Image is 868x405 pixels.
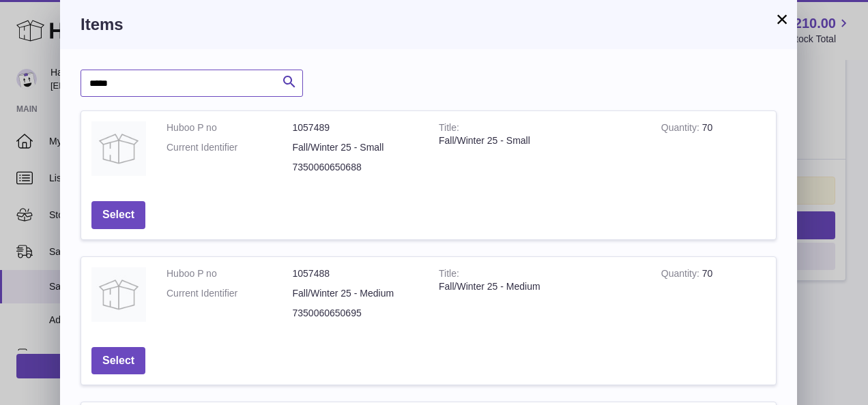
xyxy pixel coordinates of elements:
[293,161,419,174] dd: 7350060650688
[661,122,702,136] strong: Quantity
[167,141,293,154] dt: Current Identifier
[651,257,776,337] td: 70
[81,14,777,35] h3: Items
[439,134,641,147] div: Fall/Winter 25 - Small
[293,267,419,280] dd: 1057488
[774,11,790,27] button: ×
[293,141,419,154] dd: Fall/Winter 25 - Small
[439,268,459,282] strong: Title
[91,347,145,375] button: Select
[293,287,419,300] dd: Fall/Winter 25 - Medium
[91,267,146,322] img: Fall/Winter 25 - Medium
[91,201,145,229] button: Select
[91,121,146,176] img: Fall/Winter 25 - Small
[439,280,641,293] div: Fall/Winter 25 - Medium
[651,111,776,191] td: 70
[167,287,293,300] dt: Current Identifier
[439,122,459,136] strong: Title
[293,121,419,134] dd: 1057489
[661,268,702,282] strong: Quantity
[167,267,293,280] dt: Huboo P no
[293,307,419,320] dd: 7350060650695
[167,121,293,134] dt: Huboo P no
